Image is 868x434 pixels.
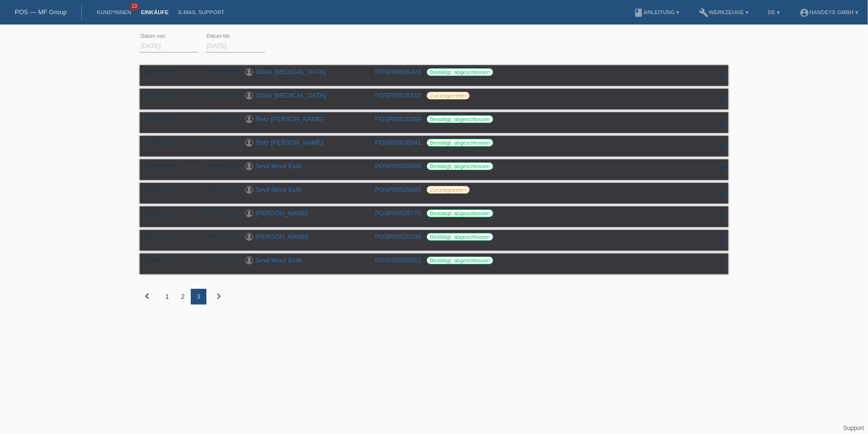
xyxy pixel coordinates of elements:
div: auf-/zuklappen [714,92,728,106]
a: POSP00025736 [375,233,421,240]
i: chevron_right [213,290,225,302]
span: 14:32 [165,211,177,216]
a: buildWerkzeuge ▾ [694,9,754,15]
label: Bestätigt, abgeschlossen [427,115,493,123]
div: auf-/zuklappen [714,115,728,130]
i: book [634,8,643,18]
label: Bestätigt, abgeschlossen [427,162,493,170]
div: CHF 941.00 [191,68,238,76]
a: Reto [PERSON_NAME] [255,115,323,123]
div: CHF 377.00 [191,115,238,123]
a: POSP00026410 [375,92,421,99]
div: auf-/zuklappen [714,209,728,224]
a: DE ▾ [763,9,785,15]
div: 1 [159,289,175,305]
a: Reto [PERSON_NAME] [255,139,323,146]
div: auf-/zuklappen [714,256,728,271]
div: [DATE] [145,233,184,240]
a: Einkäufe [136,9,173,15]
div: [DATE] [145,92,184,99]
a: POSP00025661 [375,256,421,264]
label: Bestätigt, abgeschlossen [427,233,493,241]
i: account_circle [799,8,809,18]
a: Sevil Ilknur Eslik [255,186,302,193]
label: Bestätigt, abgeschlossen [427,256,493,264]
a: [PERSON_NAME] [255,209,308,217]
label: Bestätigt, abgeschlossen [427,209,493,217]
div: 2 [175,289,191,305]
span: 11:07 [165,258,177,263]
div: auf-/zuklappen [714,162,728,177]
a: bookAnleitung ▾ [629,9,684,15]
div: CHF 382.00 [191,186,238,193]
div: auf-/zuklappen [714,233,728,248]
div: CHF 1'254.00 [191,139,238,146]
a: Sevil Ilknur Eslik [255,162,302,170]
div: CHF 365.00 [191,162,238,170]
a: POSP00025886 [375,162,421,170]
div: [DATE] [145,115,184,123]
div: CHF 1'150.00 [191,209,238,217]
span: 18:10 [165,234,177,240]
div: [DATE] [145,186,184,193]
a: POS — MF Group [15,8,67,16]
label: Bestätigt, abgeschlossen [427,139,493,147]
a: E-Mail Support [174,9,230,15]
i: build [699,8,709,18]
a: Gönül [MEDICAL_DATA] [255,68,326,76]
span: 12:34 [165,117,177,122]
div: [DATE] [145,68,184,76]
span: 15:39 [165,70,177,75]
div: CHF 215.00 [191,233,238,240]
span: 15:01 [165,187,177,193]
div: auf-/zuklappen [714,139,728,153]
a: Kund*innen [92,9,136,15]
a: POSP00025775 [375,209,421,217]
div: CHF 1'422.00 [191,92,238,99]
span: 16:38 [165,140,177,146]
a: POSP00025885 [375,186,421,193]
a: Sevil Ilknur Eslik [255,256,302,264]
div: [DATE] [145,209,184,217]
label: Zurückgetreten [427,92,470,100]
a: account_circleHandeys GmbH ▾ [794,9,863,15]
span: 12:11 [165,93,177,99]
div: [DATE] [145,256,184,264]
a: POSP00026341 [375,139,421,146]
div: [DATE] [145,139,184,146]
div: 3 [191,289,206,305]
label: Zurückgetreten [427,186,470,194]
span: 13 [130,2,139,11]
a: Support [843,425,864,432]
div: auf-/zuklappen [714,186,728,201]
a: POSP00026369 [375,115,421,123]
span: 15:15 [165,164,177,169]
div: [DATE] [145,162,184,170]
div: auf-/zuklappen [714,68,728,83]
a: POSP00026423 [375,68,421,76]
i: chevron_left [141,290,153,302]
label: Bestätigt, abgeschlossen [427,68,493,76]
a: [PERSON_NAME] [255,233,308,240]
div: CHF 460.00 [191,256,238,264]
a: Gönül [MEDICAL_DATA] [255,92,326,99]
